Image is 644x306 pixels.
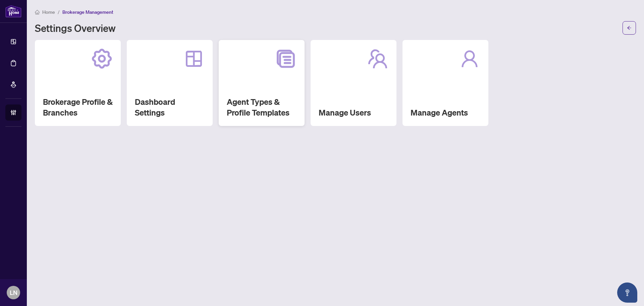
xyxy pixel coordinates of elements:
[35,10,40,14] span: home
[62,9,113,15] span: Brokerage Management
[43,96,113,118] h2: Brokerage Profile & Branches
[227,96,297,118] h2: Agent Types & Profile Templates
[5,5,21,17] img: logo
[135,96,205,118] h2: Dashboard Settings
[627,26,632,30] span: arrow-left
[617,282,637,303] button: Open asap
[58,8,60,16] li: /
[319,107,388,118] h2: Manage Users
[42,9,55,15] span: Home
[411,107,480,118] h2: Manage Agents
[10,288,17,297] span: LN
[35,23,116,33] h1: Settings Overview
